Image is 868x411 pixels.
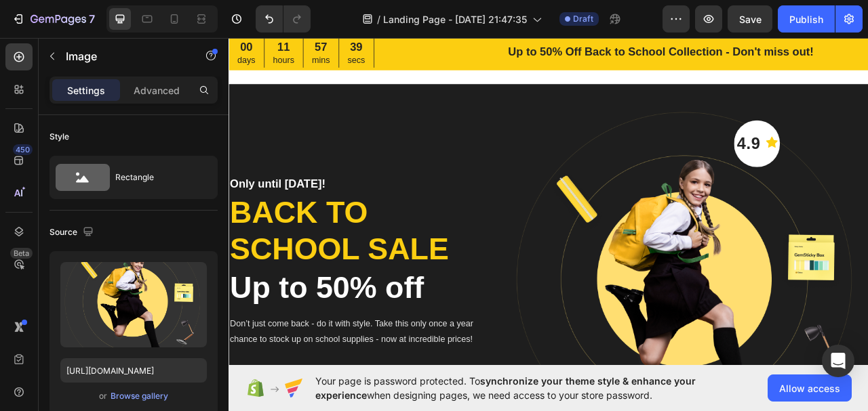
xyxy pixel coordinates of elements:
[13,144,33,155] div: 450
[111,390,168,402] div: Browse gallery
[315,374,749,402] span: Your page is password protected. To when designing pages, we need access to your store password.
[115,162,198,193] div: Rectangle
[50,223,96,242] div: Source
[768,374,852,402] button: Allow access
[67,83,105,98] p: Settings
[779,381,840,395] span: Allow access
[383,12,527,26] span: Landing Page - [DATE] 21:47:35
[229,33,868,370] iframe: Design area
[822,345,854,377] div: Open Intercom Messenger
[134,83,180,98] p: Advanced
[256,5,311,33] div: Undo/Redo
[110,389,169,403] button: Browse gallery
[646,133,677,149] p: 4.9
[1,181,329,203] p: Only until [DATE]!
[1,205,329,298] p: Back to school sale
[728,5,772,33] button: Save
[573,13,593,25] span: Draft
[60,358,207,383] input: https://example.com/image.jpg
[99,388,107,404] span: or
[739,14,762,25] span: Save
[50,131,69,143] div: Style
[377,12,380,26] span: /
[315,375,696,401] span: synchronize your theme style & enhance your experience
[66,48,181,64] p: Image
[5,5,101,33] button: 7
[60,262,207,347] img: preview-image
[89,11,95,27] p: 7
[1,301,329,347] p: Up to 50% off
[789,12,823,26] div: Publish
[778,5,835,33] button: Publish
[1,360,329,399] p: Don’t just come back - do it with style. Take this only once a year chance to stock up on school ...
[10,248,33,259] div: Beta
[287,13,812,35] p: Up to 50% Off Back to School Collection - Don't miss out!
